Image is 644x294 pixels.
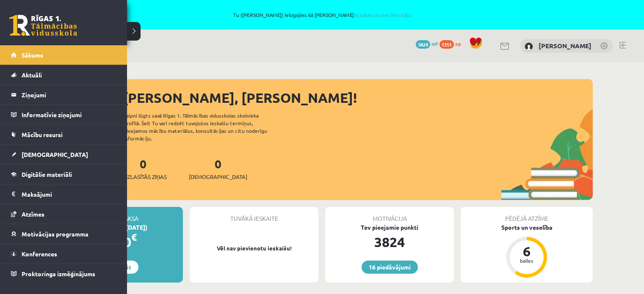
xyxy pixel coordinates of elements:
a: Informatīvie ziņojumi [11,105,116,124]
a: 3824 mP [416,40,438,47]
span: [DEMOGRAPHIC_DATA] [22,151,88,158]
a: 0[DEMOGRAPHIC_DATA] [189,156,247,181]
span: 1351 [439,40,454,49]
div: Motivācija [325,207,454,223]
span: [DEMOGRAPHIC_DATA] [189,173,247,181]
span: 3824 [416,40,430,49]
a: Motivācijas programma [11,224,116,244]
a: Ziņojumi [11,85,116,104]
a: Digitālie materiāli [11,165,116,184]
a: Maksājumi [11,184,116,204]
span: Neizlasītās ziņas [119,173,167,181]
a: [PERSON_NAME] [539,41,591,50]
span: Digitālie materiāli [22,170,72,178]
span: mP [431,40,438,47]
div: Laipni lūgts savā Rīgas 1. Tālmācības vidusskolas skolnieka profilā. Šeit Tu vari redzēt tuvojošo... [124,112,282,142]
a: 0Neizlasītās ziņas [119,156,167,181]
a: [DEMOGRAPHIC_DATA] [11,145,116,164]
a: Konferences [11,244,116,264]
div: balles [514,258,539,263]
div: 6 [514,245,539,258]
div: Tev pieejamie punkti [325,223,454,232]
a: Atzīmes [11,204,116,224]
a: Atpakaļ uz savu lietotāju [354,11,411,18]
span: Proktoringa izmēģinājums [22,270,95,278]
legend: Informatīvie ziņojumi [22,105,116,124]
p: Vēl nav pievienotu ieskaišu! [194,244,314,253]
div: Pēdējā atzīme [461,207,593,223]
a: Sports un veselība 6 balles [461,223,593,279]
span: Motivācijas programma [22,230,88,238]
a: 1351 xp [439,40,465,47]
span: Konferences [22,250,57,258]
img: Amanda Lorberga [525,42,533,51]
a: Mācību resursi [11,125,116,144]
span: Sākums [22,51,43,59]
a: 16 piedāvājumi [362,261,418,274]
span: Tu ([PERSON_NAME]) ielogojies kā [PERSON_NAME] [64,12,580,17]
span: xp [455,40,461,47]
a: Proktoringa izmēģinājums [11,264,116,283]
a: Sākums [11,45,116,65]
div: [PERSON_NAME], [PERSON_NAME]! [123,88,593,108]
legend: Maksājumi [22,184,116,204]
span: Mācību resursi [22,131,63,138]
div: Tuvākā ieskaite [190,207,318,223]
div: Sports un veselība [461,223,593,232]
div: 3824 [325,232,454,252]
span: Aktuāli [22,71,42,79]
span: Atzīmes [22,210,44,218]
a: Rīgas 1. Tālmācības vidusskola [9,15,77,36]
a: Aktuāli [11,65,116,85]
span: € [131,231,137,243]
legend: Ziņojumi [22,85,116,104]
